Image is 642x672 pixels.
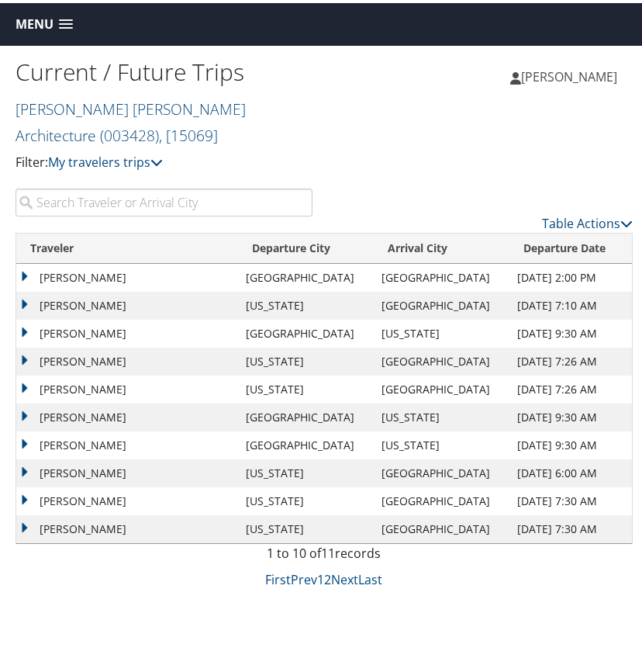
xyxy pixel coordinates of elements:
td: [US_STATE] [238,345,374,372]
td: [DATE] 7:10 AM [509,289,632,317]
td: [US_STATE] [374,428,509,456]
td: [GEOGRAPHIC_DATA] [238,317,374,345]
td: [PERSON_NAME] [16,400,238,428]
th: Departure City: activate to sort column ascending [238,230,374,261]
td: [PERSON_NAME] [16,261,238,289]
span: , [ 15069 ] [159,122,218,143]
a: Prev [292,568,318,585]
a: Menu [8,9,81,34]
td: [GEOGRAPHIC_DATA] [374,512,509,540]
input: Search Traveler or Arrival City [16,185,312,213]
span: ( 003428 ) [100,122,159,143]
td: [DATE] 7:26 AM [509,372,632,400]
td: [US_STATE] [238,372,374,400]
span: [PERSON_NAME] [521,65,617,82]
td: [PERSON_NAME] [16,317,238,345]
td: [GEOGRAPHIC_DATA] [238,400,374,428]
td: [PERSON_NAME] [16,289,238,317]
a: Table Actions [542,212,633,229]
td: [PERSON_NAME] [16,345,238,372]
th: Departure Date: activate to sort column descending [509,230,632,261]
td: [US_STATE] [238,484,374,512]
td: [DATE] 2:00 PM [509,261,632,289]
td: [DATE] 9:30 AM [509,400,632,428]
td: [PERSON_NAME] [16,456,238,484]
th: Arrival City: activate to sort column ascending [374,230,509,261]
a: My travelers trips [48,151,163,168]
span: 11 [322,542,336,559]
td: [DATE] 6:00 AM [509,456,632,484]
td: [PERSON_NAME] [16,484,238,512]
td: [GEOGRAPHIC_DATA] [374,289,509,317]
a: 2 [325,568,332,585]
h1: Current / Future Trips [16,53,324,85]
td: [GEOGRAPHIC_DATA] [374,345,509,372]
td: [US_STATE] [238,456,374,484]
td: [GEOGRAPHIC_DATA] [374,456,509,484]
a: Last [359,568,383,585]
td: [GEOGRAPHIC_DATA] [374,484,509,512]
td: [GEOGRAPHIC_DATA] [374,372,509,400]
td: [GEOGRAPHIC_DATA] [238,261,374,289]
td: [PERSON_NAME] [16,372,238,400]
td: [DATE] 7:26 AM [509,345,632,372]
th: Traveler: activate to sort column ascending [16,230,238,261]
a: 1 [318,568,325,585]
td: [US_STATE] [374,317,509,345]
td: [GEOGRAPHIC_DATA] [374,261,509,289]
td: [PERSON_NAME] [16,512,238,540]
a: First [266,568,292,585]
a: [PERSON_NAME] [510,50,633,97]
td: [DATE] 7:30 AM [509,512,632,540]
span: Menu [16,14,53,29]
td: [US_STATE] [238,289,374,317]
a: Next [332,568,359,585]
td: [GEOGRAPHIC_DATA] [238,428,374,456]
td: [US_STATE] [238,512,374,540]
td: [DATE] 9:30 AM [509,317,632,345]
td: [DATE] 9:30 AM [509,428,632,456]
td: [DATE] 7:30 AM [509,484,632,512]
a: [PERSON_NAME] [PERSON_NAME] Architecture [16,95,246,143]
td: [PERSON_NAME] [16,428,238,456]
div: 1 to 10 of records [16,541,633,567]
td: [US_STATE] [374,400,509,428]
p: Filter: [16,150,324,170]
